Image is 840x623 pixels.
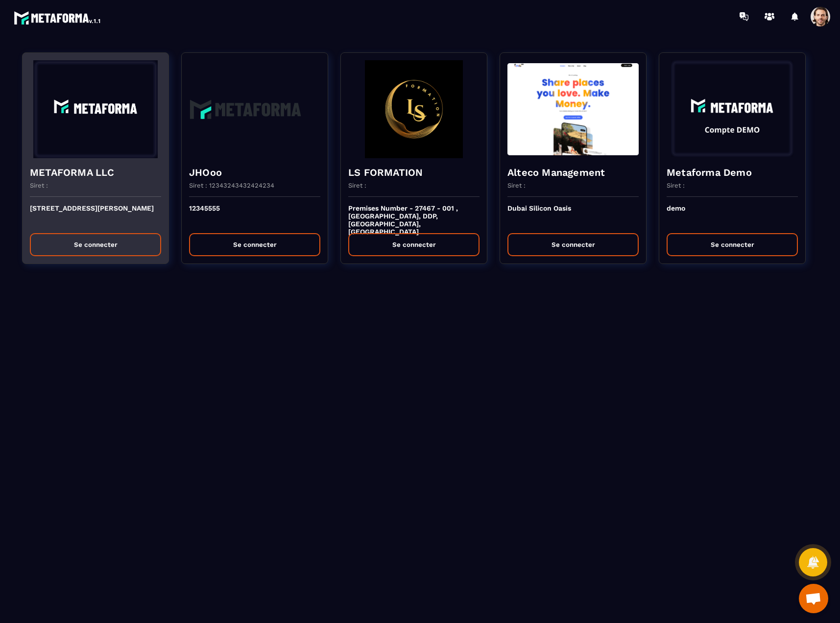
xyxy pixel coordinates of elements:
h4: JHOoo [189,166,320,179]
img: logo [14,9,102,26]
img: funnel-background [189,60,320,158]
button: Se connecter [348,233,480,256]
h4: METAFORMA LLC [30,166,161,179]
img: funnel-background [30,60,161,158]
p: Siret : [507,182,526,189]
button: Se connecter [667,233,798,256]
button: Se connecter [507,233,639,256]
h4: Alteco Management [507,166,639,179]
img: funnel-background [507,60,639,158]
p: demo [667,204,798,226]
button: Se connecter [189,233,320,256]
a: Mở cuộc trò chuyện [799,584,828,613]
img: funnel-background [348,60,480,158]
p: Dubai Silicon Oasis [507,204,639,226]
p: [STREET_ADDRESS][PERSON_NAME] [30,204,161,226]
h4: Metaforma Demo [667,166,798,179]
p: Siret : [667,182,685,189]
p: Premises Number - 27467 - 001 , [GEOGRAPHIC_DATA], DDP, [GEOGRAPHIC_DATA], [GEOGRAPHIC_DATA] [348,204,480,226]
p: Siret : 12343243432424234 [189,182,274,189]
p: Siret : [30,182,48,189]
p: Siret : [348,182,366,189]
p: 12345555 [189,204,320,226]
img: funnel-background [667,60,798,158]
h4: LS FORMATION [348,166,480,179]
button: Se connecter [30,233,161,256]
